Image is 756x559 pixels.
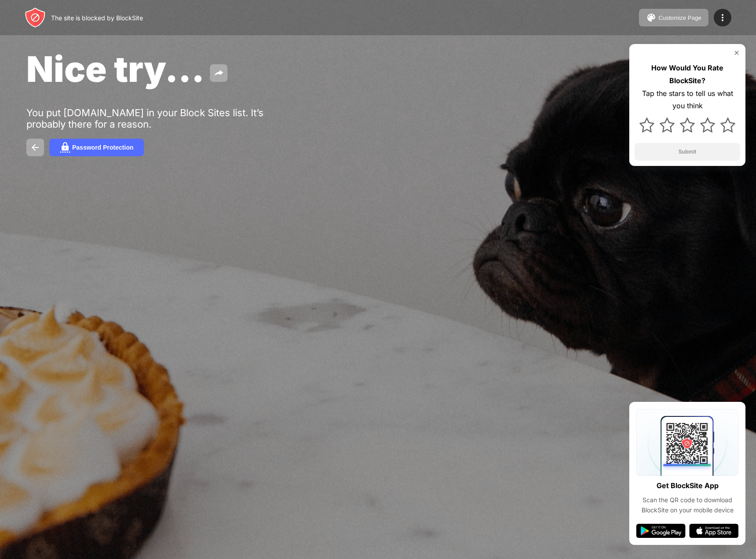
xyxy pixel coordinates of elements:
img: star.svg [680,118,695,132]
span: Nice try... [26,48,205,90]
img: star.svg [660,118,675,132]
div: You put [DOMAIN_NAME] in your Block Sites list. It’s probably there for a reason. [26,107,298,130]
img: app-store.svg [689,524,738,538]
button: Password Protection [49,139,144,156]
div: Get BlockSite App [657,479,719,492]
div: Customize Page [658,15,701,21]
img: header-logo.svg [25,7,46,28]
img: back.svg [30,142,40,153]
div: The site is blocked by BlockSite [51,14,143,22]
img: password.svg [60,142,70,153]
div: How Would You Rate BlockSite? [635,62,740,87]
img: qrcode.svg [636,409,738,476]
button: Submit [635,143,740,161]
img: rate-us-close.svg [733,49,740,56]
img: google-play.svg [636,524,686,538]
div: Password Protection [72,144,133,151]
img: star.svg [639,118,654,132]
div: Scan the QR code to download BlockSite on your mobile device [636,495,738,515]
img: menu-icon.svg [717,12,728,23]
img: share.svg [213,68,224,78]
img: star.svg [720,118,735,132]
img: pallet.svg [646,12,657,23]
button: Customize Page [639,9,708,26]
img: star.svg [700,118,715,132]
div: Tap the stars to tell us what you think [635,87,740,113]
